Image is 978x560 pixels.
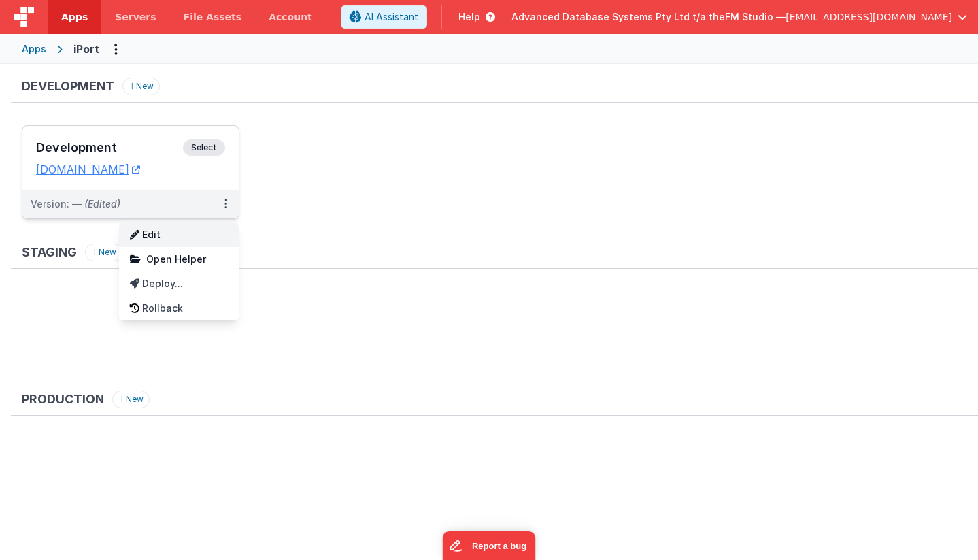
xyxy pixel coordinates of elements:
[119,223,239,320] div: Options
[365,10,418,24] span: AI Assistant
[119,271,239,296] a: Deploy...
[443,531,536,560] iframe: Marker.io feedback button
[146,253,206,265] span: Open Helper
[184,10,242,24] span: File Assets
[115,10,156,24] span: Servers
[511,10,967,24] button: Advanced Database Systems Pty Ltd t/a theFM Studio — [EMAIL_ADDRESS][DOMAIN_NAME]
[786,10,952,24] span: [EMAIL_ADDRESS][DOMAIN_NAME]
[119,223,239,247] a: Edit
[119,296,239,320] a: Rollback
[341,5,427,29] button: AI Assistant
[61,10,88,24] span: Apps
[458,10,480,24] span: Help
[511,10,786,24] span: Advanced Database Systems Pty Ltd t/a theFM Studio —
